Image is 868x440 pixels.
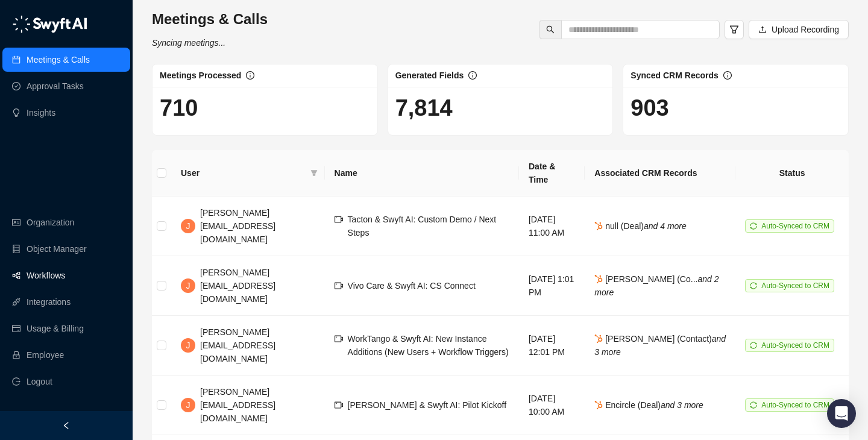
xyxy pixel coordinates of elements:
span: sync [750,222,757,230]
h1: 903 [631,94,841,122]
span: [PERSON_NAME] & Swyft AI: Pilot Kickoff [348,400,507,410]
span: Vivo Care & Swyft AI: CS Connect [348,281,476,291]
i: and 2 more [594,274,719,297]
i: and 4 more [644,221,687,231]
span: [PERSON_NAME][EMAIL_ADDRESS][DOMAIN_NAME] [200,268,275,304]
span: sync [750,342,757,349]
a: Object Manager [27,237,87,261]
i: and 3 more [661,400,703,410]
span: upload [758,25,767,34]
span: User [181,166,306,180]
span: info-circle [246,71,254,80]
span: J [186,279,190,292]
span: filter [308,164,320,182]
span: info-circle [723,71,732,80]
span: Auto-Synced to CRM [761,281,829,290]
span: Generated Fields [395,71,464,80]
td: [DATE] 12:01 PM [519,316,585,376]
button: Upload Recording [749,20,849,39]
span: video-camera [335,215,343,224]
a: Organization [27,210,74,234]
span: Tacton & Swyft AI: Custom Demo / Next Steps [348,215,497,237]
span: info-circle [468,71,477,80]
span: Auto-Synced to CRM [761,401,829,409]
span: Meetings Processed [160,71,241,80]
span: sync [750,282,757,289]
th: Date & Time [519,150,585,196]
th: Status [735,150,849,196]
td: [DATE] 1:01 PM [519,256,585,316]
span: [PERSON_NAME][EMAIL_ADDRESS][DOMAIN_NAME] [200,208,275,244]
span: Upload Recording [772,23,839,36]
a: Employee [27,343,64,367]
span: [PERSON_NAME][EMAIL_ADDRESS][DOMAIN_NAME] [200,327,275,363]
span: sync [750,401,757,409]
td: [DATE] 11:00 AM [519,196,585,256]
span: video-camera [335,335,343,343]
span: video-camera [335,401,343,409]
a: Usage & Billing [27,316,84,341]
a: Meetings & Calls [27,48,90,72]
span: logout [12,377,20,386]
span: Auto-Synced to CRM [761,222,829,230]
td: [DATE] 10:00 AM [519,376,585,435]
i: Syncing meetings... [152,38,225,48]
span: J [186,219,190,233]
span: search [546,25,555,34]
div: Open Intercom Messenger [827,399,856,428]
span: filter [729,25,739,34]
span: [PERSON_NAME][EMAIL_ADDRESS][DOMAIN_NAME] [200,387,275,423]
th: Associated CRM Records [585,150,735,196]
span: Logout [27,369,52,394]
th: Name [325,150,519,196]
h1: 710 [160,94,370,122]
span: J [186,398,190,412]
span: [PERSON_NAME] (Co... [594,274,719,297]
a: Integrations [27,290,71,314]
span: Auto-Synced to CRM [761,341,829,350]
span: filter [310,169,318,177]
span: [PERSON_NAME] (Contact) [594,334,726,357]
img: logo-05li4sbe.png [12,15,87,33]
h1: 7,814 [395,94,606,122]
span: null (Deal) [594,221,687,231]
span: Synced CRM Records [631,71,718,80]
span: left [62,421,71,430]
a: Workflows [27,263,65,288]
span: Encircle (Deal) [594,400,703,410]
span: J [186,339,190,352]
a: Approval Tasks [27,74,84,98]
span: video-camera [335,281,343,290]
h3: Meetings & Calls [152,10,268,29]
a: Insights [27,101,55,125]
i: and 3 more [594,334,726,357]
span: WorkTango & Swyft AI: New Instance Additions (New Users + Workflow Triggers) [348,334,509,357]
